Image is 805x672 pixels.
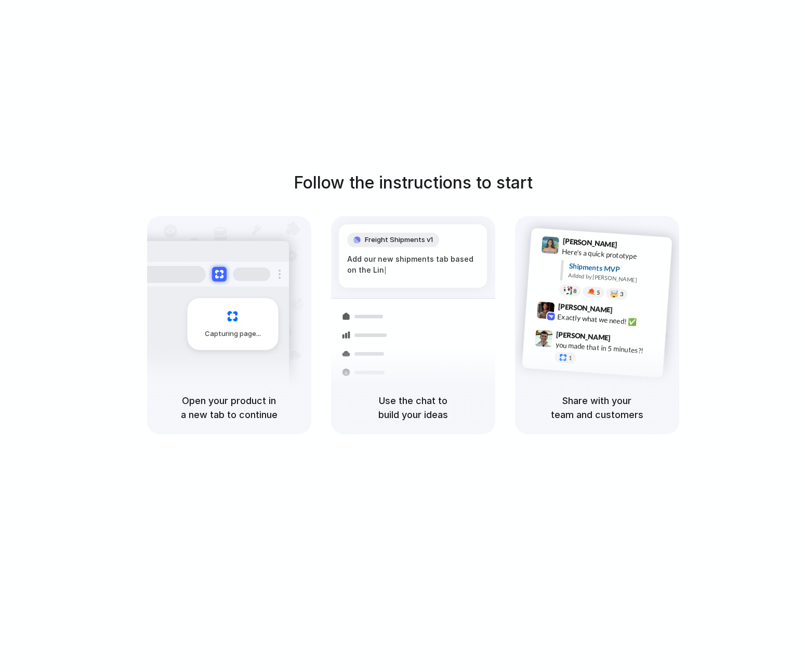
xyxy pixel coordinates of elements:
span: 3 [619,291,623,297]
div: Here's a quick prototype [561,246,665,264]
span: [PERSON_NAME] [558,301,613,316]
div: 🤯 [610,290,618,298]
h1: Follow the instructions to start [294,170,533,195]
div: Shipments MVP [569,261,665,278]
span: | [384,266,387,274]
div: you made that in 5 minutes?! [555,340,659,357]
div: Exactly what we need! ✅ [557,312,661,329]
span: Freight Shipments v1 [365,235,433,245]
span: [PERSON_NAME] [556,329,611,344]
span: 9:41 AM [620,240,641,253]
h5: Open your product in a new tab to continue [160,394,299,422]
h5: Use the chat to build your ideas [344,394,483,422]
span: 5 [596,290,600,295]
h5: Share with your team and customers [527,394,667,422]
div: Added by [PERSON_NAME] [568,271,664,286]
span: 1 [568,355,572,361]
span: 9:42 AM [615,306,637,318]
span: 8 [573,288,576,294]
span: [PERSON_NAME] [562,235,617,250]
span: 9:47 AM [614,333,635,346]
span: Capturing page [205,329,262,339]
div: Add our new shipments tab based on the Lin [347,253,479,276]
